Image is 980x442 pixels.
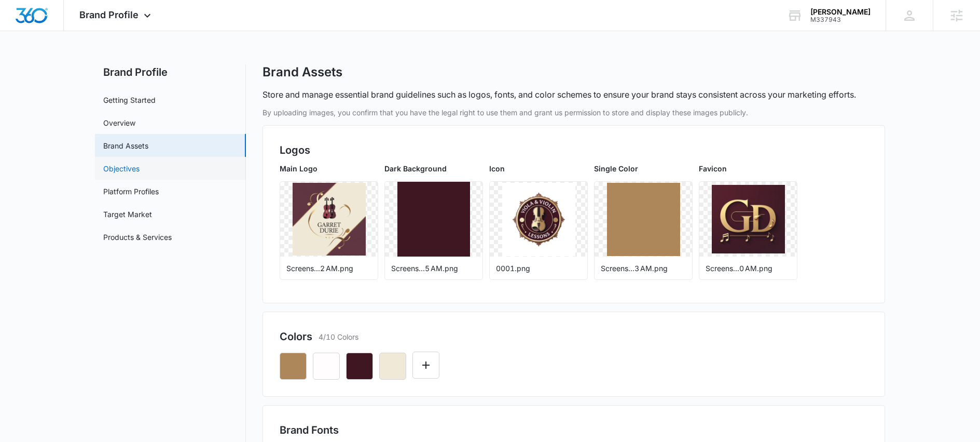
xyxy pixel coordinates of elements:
[103,232,172,243] a: Products & Services
[384,163,483,174] p: Dark Background
[280,422,868,438] h2: Brand Fonts
[502,183,575,256] img: User uploaded logo
[95,64,246,80] h2: Brand Profile
[810,8,871,16] div: account name
[103,186,159,197] a: Platform Profiles
[280,142,868,158] h2: Logos
[280,163,378,174] p: Main Logo
[263,64,342,80] h1: Brand Assets
[391,263,476,274] p: Screens...5 AM.png
[293,183,366,256] img: User uploaded logo
[103,95,156,105] a: Getting Started
[103,209,152,220] a: Target Market
[489,163,588,174] p: Icon
[103,163,140,174] a: Objectives
[103,117,135,128] a: Overview
[319,331,358,342] p: 4/10 Colors
[280,329,312,344] h2: Colors
[706,263,791,274] p: Screens...0 AM.png
[103,140,148,151] a: Brand Assets
[286,263,371,274] p: Screens...2 AM.png
[607,183,680,256] img: User uploaded logo
[594,163,693,174] p: Single Color
[397,182,471,257] img: User uploaded logo
[712,185,785,253] img: User uploaded logo
[412,352,439,379] button: Edit Color
[810,16,871,23] div: account id
[496,263,581,274] p: 0001.png
[263,88,856,101] p: Store and manage essential brand guidelines such as logos, fonts, and color schemes to ensure you...
[601,263,686,274] p: Screens...3 AM.png
[699,163,797,174] p: Favicon
[79,9,139,20] span: Brand Profile
[263,107,885,118] p: By uploading images, you confirm that you have the legal right to use them and grant us permissio...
